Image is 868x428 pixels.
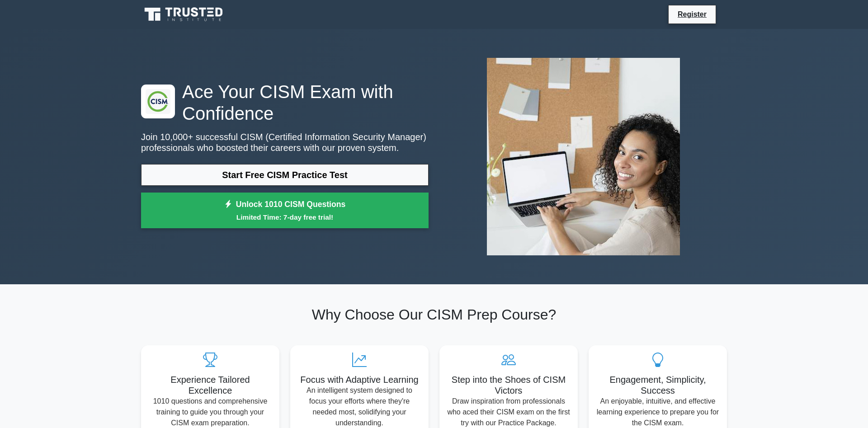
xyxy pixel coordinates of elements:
[141,132,429,153] p: Join 10,000+ successful CISM (Certified Information Security Manager) professionals who boosted t...
[141,164,429,186] a: Start Free CISM Practice Test
[148,374,272,396] h5: Experience Tailored Excellence
[672,9,712,20] a: Register
[447,374,571,396] h5: Step into the Shoes of CISM Victors
[297,374,421,385] h5: Focus with Adaptive Learning
[596,374,720,396] h5: Engagement, Simplicity, Success
[152,212,417,222] small: Limited Time: 7-day free trial!
[141,193,429,229] a: Unlock 1010 CISM QuestionsLimited Time: 7-day free trial!
[141,306,727,323] h2: Why Choose Our CISM Prep Course?
[141,81,429,124] h1: Ace Your CISM Exam with Confidence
